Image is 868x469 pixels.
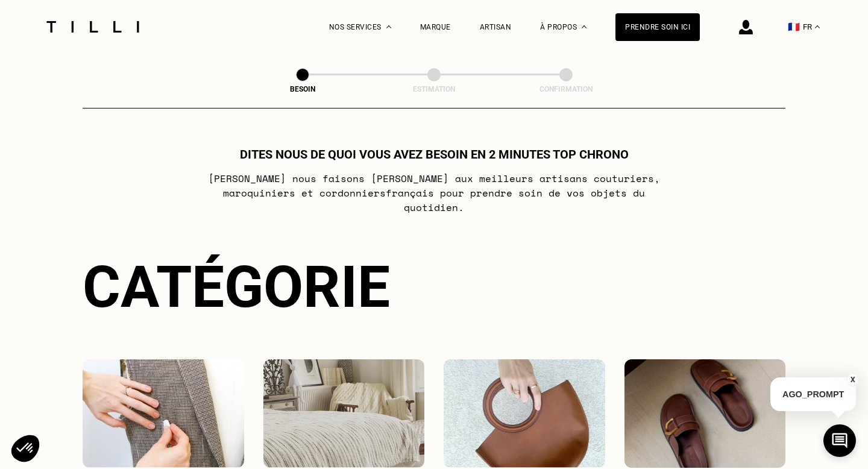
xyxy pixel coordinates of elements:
img: Vêtements [83,359,244,468]
img: Accessoires [444,359,605,468]
img: icône connexion [739,20,753,34]
div: Catégorie [83,253,785,321]
a: Prendre soin ici [615,13,700,41]
img: menu déroulant [815,25,820,28]
img: Menu déroulant [386,25,391,28]
h1: Dites nous de quoi vous avez besoin en 2 minutes top chrono [240,147,629,162]
img: Logo du service de couturière Tilli [42,21,143,33]
a: Artisan [480,23,512,31]
div: Besoin [242,85,363,93]
a: Marque [420,23,451,31]
div: Estimation [374,85,494,93]
img: Menu déroulant à propos [582,25,587,28]
button: X [847,373,859,386]
div: Confirmation [506,85,626,93]
p: AGO_PROMPT [770,377,856,411]
img: Intérieur [263,359,425,468]
span: 🇫🇷 [788,21,800,33]
img: Chaussures [624,359,786,468]
p: [PERSON_NAME] nous faisons [PERSON_NAME] aux meilleurs artisans couturiers , maroquiniers et cord... [195,171,673,215]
